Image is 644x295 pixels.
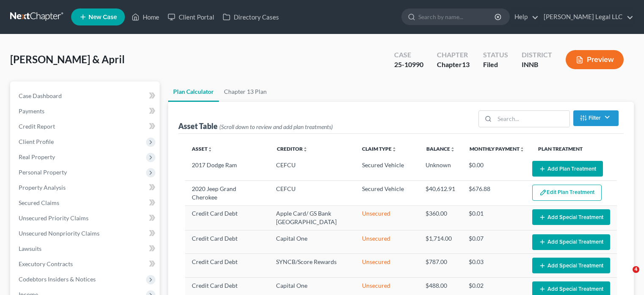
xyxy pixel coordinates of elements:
[522,50,552,60] div: District
[419,254,462,277] td: $787.00
[532,234,610,250] button: Add Special Treatment
[178,121,333,131] div: Asset Table
[19,214,88,222] span: Unsecured Priority Claims
[532,161,603,177] button: Add Plan Treatment
[12,119,160,134] a: Credit Report
[392,147,397,152] i: unfold_more
[19,169,67,176] span: Personal Property
[19,107,44,115] span: Payments
[185,157,269,181] td: 2017 Dodge Ram
[450,147,455,152] i: unfold_more
[532,185,602,201] button: Edit Plan Treatment
[462,254,525,277] td: $0.03
[127,9,163,25] a: Home
[362,146,397,152] a: Claim Typeunfold_more
[185,181,269,205] td: 2020 Jeep Grand Cherokee
[163,9,218,25] a: Client Portal
[12,195,160,211] a: Secured Claims
[10,53,125,65] span: [PERSON_NAME] & April
[12,88,160,104] a: Case Dashboard
[269,157,355,181] td: CEFCU
[437,50,470,60] div: Chapter
[419,230,462,254] td: $1,714.00
[394,50,423,60] div: Case
[419,205,462,230] td: $360.00
[269,205,355,230] td: Apple Card/ GS Bank [GEOGRAPHIC_DATA]
[207,147,213,152] i: unfold_more
[419,181,462,205] td: $40,612.91
[573,110,619,126] button: Filter
[19,230,100,237] span: Unsecured Nonpriority Claims
[462,157,525,181] td: $0.00
[462,230,525,254] td: $0.07
[615,266,636,287] iframe: Intercom live chat
[12,256,160,272] a: Executory Contracts
[462,205,525,230] td: $0.01
[532,258,610,273] button: Add Special Treatment
[394,60,423,70] div: 25-10990
[185,230,269,254] td: Credit Card Debt
[532,209,610,225] button: Add Special Treatment
[355,254,419,277] td: Unsecured
[192,146,213,152] a: Assetunfold_more
[566,50,624,69] button: Preview
[483,60,508,70] div: Filed
[470,146,525,152] a: Monthly Paymentunfold_more
[19,184,66,191] span: Property Analysis
[419,157,462,181] td: Unknown
[483,50,508,60] div: Status
[19,245,41,252] span: Lawsuits
[355,157,419,181] td: Secured Vehicle
[462,181,525,205] td: $676.88
[12,104,160,119] a: Payments
[168,81,219,102] a: Plan Calculator
[418,9,496,25] input: Search by name...
[12,180,160,195] a: Property Analysis
[633,266,639,273] span: 4
[269,230,355,254] td: Capital One
[19,153,55,160] span: Real Property
[12,211,160,226] a: Unsecured Priority Claims
[12,226,160,241] a: Unsecured Nonpriority Claims
[19,92,62,99] span: Case Dashboard
[12,241,160,256] a: Lawsuits
[437,60,470,70] div: Chapter
[88,14,117,20] span: New Case
[462,60,470,68] span: 13
[355,181,419,205] td: Secured Vehicle
[269,181,355,205] td: CEFCU
[510,9,539,25] a: Help
[269,254,355,277] td: SYNCB/Score Rewards
[19,260,73,267] span: Executory Contracts
[531,140,617,157] th: Plan Treatment
[426,146,455,152] a: Balanceunfold_more
[303,147,308,152] i: unfold_more
[355,205,419,230] td: Unsecured
[185,205,269,230] td: Credit Card Debt
[19,275,96,283] span: Codebtors Insiders & Notices
[218,9,283,25] a: Directory Cases
[539,9,633,25] a: [PERSON_NAME] Legal LLC
[219,81,272,102] a: Chapter 13 Plan
[277,146,308,152] a: Creditorunfold_more
[495,111,569,127] input: Search...
[355,230,419,254] td: Unsecured
[219,123,333,130] span: (Scroll down to review and add plan treatments)
[522,60,552,70] div: INNB
[19,123,55,130] span: Credit Report
[539,189,547,196] img: edit-pencil-c1479a1de80d8dea1e2430c2f745a3c6a07e9d7aa2eeffe225670001d78357a8.svg
[19,199,59,206] span: Secured Claims
[19,138,54,145] span: Client Profile
[185,254,269,277] td: Credit Card Debt
[520,147,525,152] i: unfold_more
